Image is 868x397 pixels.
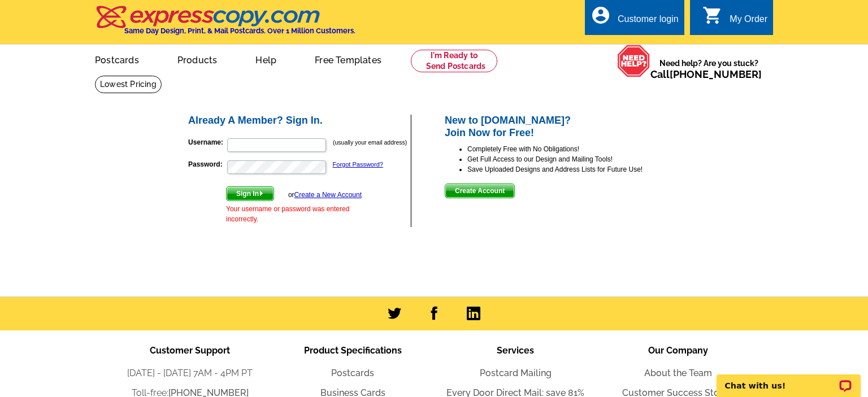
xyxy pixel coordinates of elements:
[288,190,362,200] div: or
[644,368,712,378] a: About the Team
[226,204,362,224] div: Your username or password was entered incorrectly.
[702,5,723,25] i: shopping_cart
[445,184,514,198] span: Create Account
[648,345,708,356] span: Our Company
[304,345,402,356] span: Product Specifications
[226,186,274,201] button: Sign In
[591,5,611,25] i: account_circle
[124,27,355,35] h4: Same Day Design, Print, & Mail Postcards. Over 1 Million Customers.
[730,14,767,30] div: My Order
[497,345,534,356] span: Services
[95,14,355,35] a: Same Day Design, Print, & Mail Postcards. Over 1 Million Customers.
[331,368,374,378] a: Postcards
[702,12,767,27] a: shopping_cart My Order
[591,12,679,27] a: account_circle Customer login
[650,58,767,80] span: Need help? Are you stuck?
[294,191,362,199] a: Create a New Account
[227,187,274,200] span: Sign In
[467,164,682,174] li: Save Uploaded Designs and Address Lists for Future Use!
[480,368,552,378] a: Postcard Mailing
[150,345,230,356] span: Customer Support
[259,191,264,196] img: button-next-arrow-white.png
[333,139,407,146] small: (usually your email address)
[445,184,515,198] button: Create Account
[670,68,762,80] a: [PHONE_NUMBER]
[77,46,157,72] a: Postcards
[237,46,294,72] a: Help
[188,115,410,127] h2: Already A Member? Sign In.
[333,161,383,168] a: Forgot Password?
[188,159,226,169] label: Password:
[618,14,679,30] div: Customer login
[108,367,271,380] li: [DATE] - [DATE] 7AM - 4PM PT
[297,46,400,72] a: Free Templates
[617,45,650,77] img: help
[159,46,236,72] a: Products
[467,154,682,164] li: Get Full Access to our Design and Mailing Tools!
[709,361,868,397] iframe: LiveChat chat widget
[445,115,682,139] h2: New to [DOMAIN_NAME]? Join Now for Free!
[650,68,762,80] span: Call
[467,144,682,154] li: Completely Free with No Obligations!
[188,137,226,147] label: Username:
